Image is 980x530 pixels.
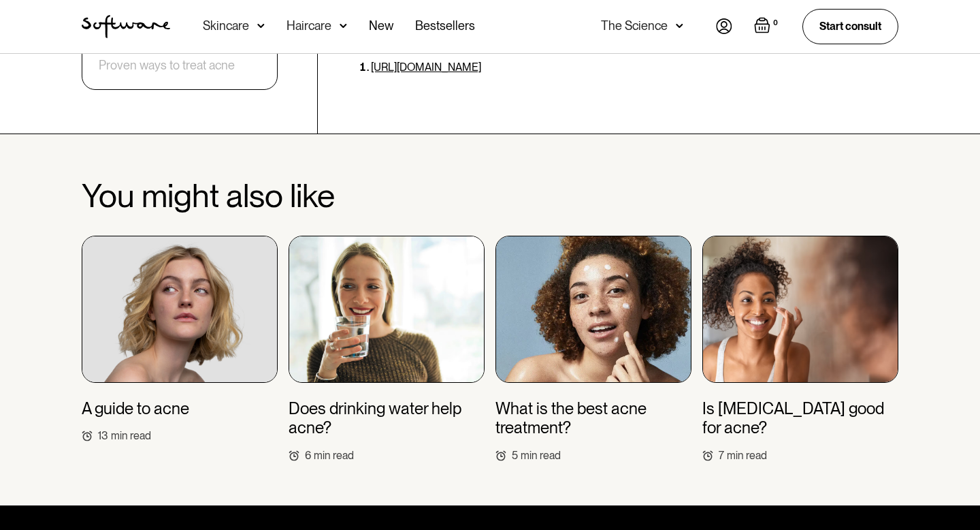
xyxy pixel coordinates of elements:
[512,449,518,462] div: 5
[305,449,311,462] div: 6
[802,9,898,44] a: Start consult
[601,19,668,33] div: The Science
[495,236,691,463] a: What is the best acne treatment?5min read
[340,19,347,33] img: arrow down
[770,17,781,29] div: 0
[257,19,265,33] img: arrow down
[287,19,331,33] div: Haircare
[702,236,898,463] a: Is [MEDICAL_DATA] good for acne?7min read
[82,15,170,38] img: Software Logo
[754,17,781,36] a: Open empty cart
[98,429,108,442] div: 13
[289,399,485,439] h3: Does drinking water help acne?
[676,19,683,33] img: arrow down
[521,449,561,462] div: min read
[99,58,235,73] a: Proven ways to treat acne
[719,449,724,462] div: 7
[727,449,767,462] div: min read
[82,15,170,38] a: home
[371,61,481,74] a: [URL][DOMAIN_NAME]
[289,236,485,463] a: Does drinking water help acne?6min read
[702,399,898,439] h3: Is [MEDICAL_DATA] good for acne?
[82,399,189,419] h3: A guide to acne
[495,399,691,439] h3: What is the best acne treatment?
[314,449,354,462] div: min read
[203,19,249,33] div: Skincare
[82,178,898,214] h2: You might also like
[111,429,151,442] div: min read
[82,236,278,443] a: A guide to acne13min read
